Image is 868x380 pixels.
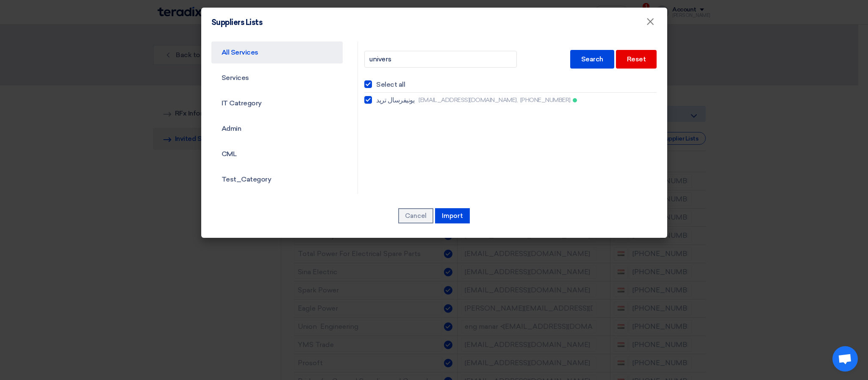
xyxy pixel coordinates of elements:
[211,41,343,63] a: All Services
[435,208,470,223] button: Import
[364,51,517,68] input: Search in list...
[520,96,571,105] span: [PHONE_NUMBER]
[211,168,343,190] a: Test_Category
[832,346,858,372] a: Open chat
[211,67,343,89] a: Services
[570,50,614,69] div: Search
[376,80,405,90] span: Select all
[211,92,343,114] a: IT Catregory
[646,15,654,32] span: ×
[419,96,518,105] span: [EMAIL_ADDRESS][DOMAIN_NAME],
[211,118,343,140] a: Admin
[639,14,661,30] button: Close
[376,95,414,105] span: يونيفرسال تريد
[616,50,657,69] div: Reset
[211,143,343,165] a: CML
[398,208,433,223] button: Cancel
[211,18,263,27] h4: Suppliers Lists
